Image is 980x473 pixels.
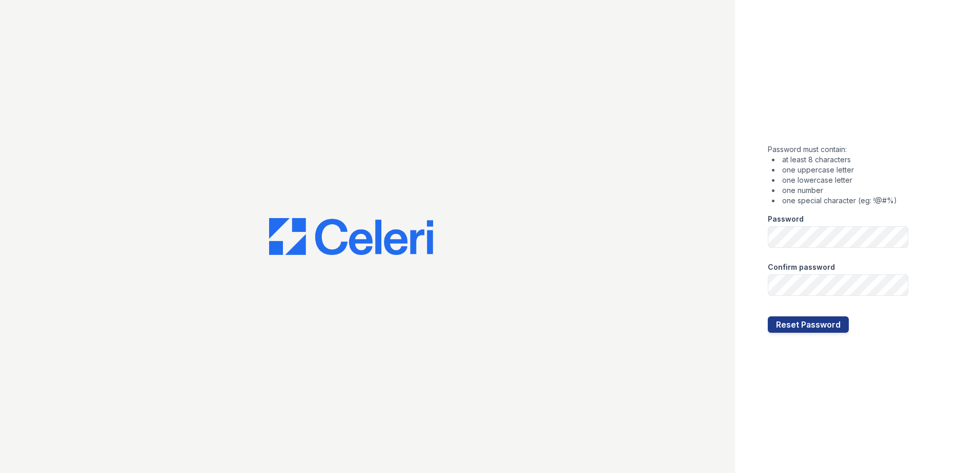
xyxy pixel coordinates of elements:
[772,175,908,185] li: one lowercase letter
[768,214,804,224] label: Password
[269,218,433,255] img: CE_Logo_Blue-a8612792a0a2168367f1c8372b55b34899dd931a85d93a1a3d3e32e68fde9ad4.png
[768,262,835,272] label: Confirm password
[768,144,908,206] div: Password must contain:
[772,196,908,206] li: one special character (eg: !@#%)
[772,155,908,165] li: at least 8 characters
[772,165,908,175] li: one uppercase letter
[768,316,849,333] button: Reset Password
[772,185,908,196] li: one number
